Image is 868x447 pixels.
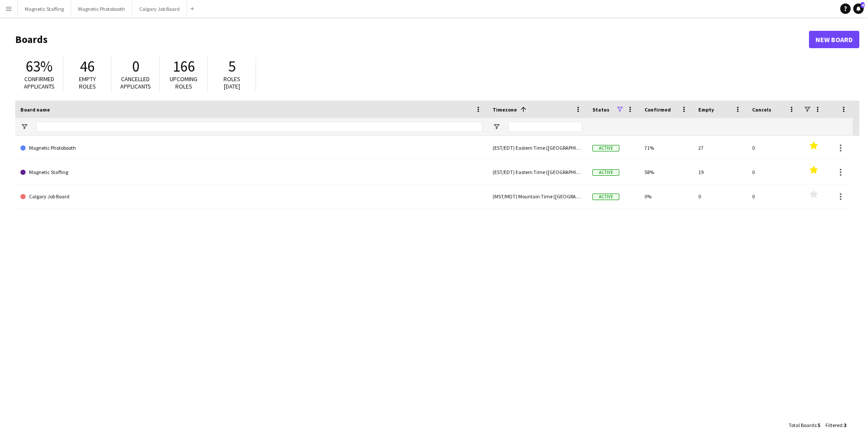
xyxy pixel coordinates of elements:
div: : [789,417,820,434]
a: 4 [853,3,864,14]
div: 19 [693,160,747,184]
div: 27 [693,136,747,160]
span: Roles [DATE] [224,75,240,90]
span: 5 [228,57,236,76]
a: New Board [809,31,859,48]
span: Status [592,106,609,113]
span: Empty [698,106,714,113]
span: Confirmed applicants [24,75,55,90]
a: Magnetic Staffing [20,160,482,184]
button: Open Filter Menu [493,123,500,131]
span: 63% [26,57,53,76]
span: 166 [173,57,195,76]
div: (EST/EDT) Eastern Time ([GEOGRAPHIC_DATA] & [GEOGRAPHIC_DATA]) [487,160,587,184]
div: 0 [747,184,801,208]
button: Calgary Job Board [132,0,187,17]
div: 58% [639,160,693,184]
div: 0 [693,184,747,208]
span: Board name [20,106,50,113]
span: Active [592,169,619,176]
span: Total Boards [789,422,816,428]
span: 5 [818,422,820,428]
div: 0 [747,160,801,184]
span: Active [592,145,619,151]
div: 0 [747,136,801,160]
button: Open Filter Menu [20,123,28,131]
a: Magnetic Photobooth [20,136,482,160]
span: Timezone [493,106,517,113]
span: Filtered [825,422,842,428]
div: (MST/MDT) Mountain Time ([GEOGRAPHIC_DATA] & [GEOGRAPHIC_DATA]) [487,184,587,208]
button: Magnetic Staffing [18,0,71,17]
span: 46 [80,57,95,76]
span: Cancelled applicants [120,75,151,90]
span: 0 [132,57,139,76]
div: (EST/EDT) Eastern Time ([GEOGRAPHIC_DATA] & [GEOGRAPHIC_DATA]) [487,136,587,160]
div: : [825,417,846,434]
span: Confirmed [644,106,671,113]
span: Cancels [752,106,771,113]
span: Upcoming roles [170,75,197,90]
a: Calgary Job Board [20,184,482,209]
h1: Boards [15,33,809,46]
div: 71% [639,136,693,160]
input: Board name Filter Input [36,122,482,132]
input: Timezone Filter Input [508,122,582,132]
span: Active [592,194,619,200]
div: 0% [639,184,693,208]
span: Empty roles [79,75,96,90]
span: 4 [861,2,865,8]
button: Magnetic Photobooth [71,0,132,17]
span: 3 [844,422,846,428]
